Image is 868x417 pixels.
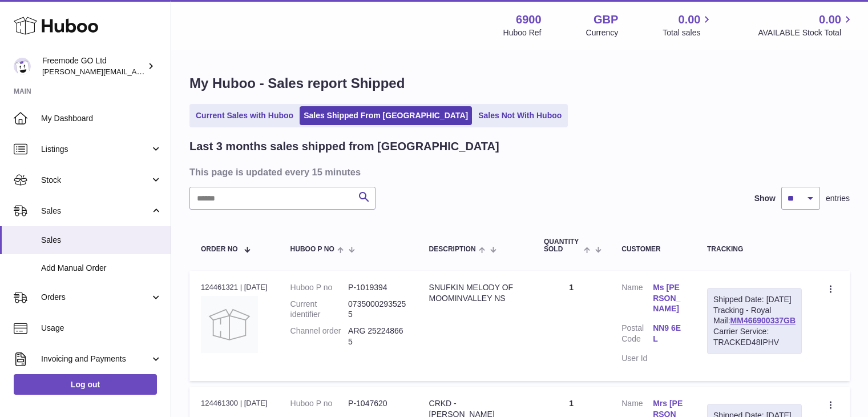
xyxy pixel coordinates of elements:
h2: Last 3 months sales shipped from [GEOGRAPHIC_DATA] [189,139,499,154]
dt: User Id [621,353,653,364]
dd: P-1019394 [348,282,406,293]
span: Add Manual Order [41,263,162,274]
dt: Current identifier [290,299,348,320]
dt: Channel order [290,326,348,347]
a: 0.00 AVAILABLE Stock Total [758,12,854,38]
div: Tracking [707,246,802,253]
dd: 07350002935255 [348,299,406,320]
div: Customer [621,246,684,253]
span: Listings [41,144,150,155]
a: Sales Not With Huboo [474,106,566,125]
a: Ms [PERSON_NAME] [653,282,684,315]
img: lenka.smikniarova@gioteck.com [14,58,31,75]
a: Sales Shipped From [GEOGRAPHIC_DATA] [300,106,472,125]
strong: 6900 [516,12,542,27]
div: Currency [586,27,619,38]
div: SNUFKIN MELODY OF MOOMINVALLEY NS [429,282,521,304]
span: Huboo P no [290,246,334,253]
a: 0.00 Total sales [663,12,713,38]
div: Freemode GO Ltd [42,55,145,77]
span: [PERSON_NAME][EMAIL_ADDRESS][DOMAIN_NAME] [42,67,229,76]
div: 124461321 | [DATE] [201,282,268,292]
h3: This page is updated every 15 minutes [189,166,847,178]
dt: Postal Code [621,323,653,347]
td: 1 [532,271,610,381]
h1: My Huboo - Sales report Shipped [189,74,850,93]
a: Log out [14,374,157,395]
span: Order No [201,246,238,253]
strong: GBP [594,12,618,27]
span: Invoicing and Payments [41,354,150,364]
img: no-photo.jpg [201,296,258,353]
span: Orders [41,292,150,303]
span: Sales [41,235,162,246]
label: Show [754,193,776,204]
span: entries [826,193,850,204]
div: Shipped Date: [DATE] [713,294,796,305]
dd: ARG 252248665 [348,326,406,347]
dd: P-1047620 [348,398,406,409]
span: Description [429,246,476,253]
span: AVAILABLE Stock Total [758,27,854,38]
div: Carrier Service: TRACKED48IPHV [713,326,796,348]
span: Sales [41,206,150,216]
span: Quantity Sold [544,238,581,253]
dt: Name [621,282,653,318]
span: Usage [41,323,162,334]
dt: Huboo P no [290,398,348,409]
div: Huboo Ref [503,27,542,38]
span: Stock [41,175,150,186]
span: My Dashboard [41,113,162,124]
span: 0.00 [819,12,841,27]
div: Tracking - Royal Mail: [707,288,802,354]
span: Total sales [663,27,713,38]
a: MM466900337GB [730,316,796,325]
div: 124461300 | [DATE] [201,398,268,408]
a: Current Sales with Huboo [192,106,297,125]
a: NN9 6EL [653,323,684,344]
span: 0.00 [679,12,701,27]
dt: Huboo P no [290,282,348,293]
